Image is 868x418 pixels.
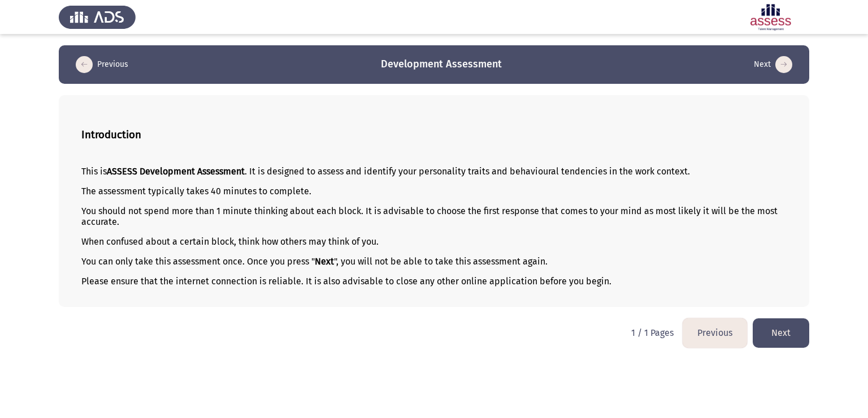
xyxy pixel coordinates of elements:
b: Next [315,256,334,267]
button: load previous page [72,56,132,74]
p: You can only take this assessment once. Once you press " ", you will not be able to take this ass... [81,256,787,267]
img: Assess Talent Management logo [59,1,136,33]
p: 1 / 1 Pages [631,327,674,338]
p: You should not spend more than 1 minute thinking about each block. It is advisable to choose the ... [81,206,787,227]
h3: Development Assessment [381,57,502,71]
p: When confused about a certain block, think how others may think of you. [81,236,787,247]
p: The assessment typically takes 40 minutes to complete. [81,186,787,197]
img: Assessment logo of Development Assessment R1 (EN/AR) [732,1,809,33]
button: load next page [753,318,809,347]
b: Introduction [81,129,141,141]
b: ASSESS Development Assessment [107,166,245,177]
button: load next page [750,56,796,74]
p: Please ensure that the internet connection is reliable. It is also advisable to close any other o... [81,276,787,287]
p: This is . It is designed to assess and identify your personality traits and behavioural tendencie... [81,166,787,177]
button: load previous page [683,318,747,347]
